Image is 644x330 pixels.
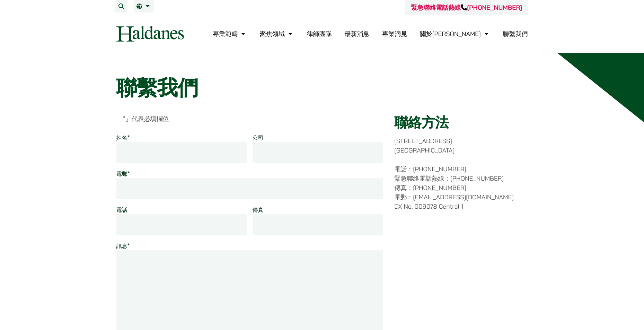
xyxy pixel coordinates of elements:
a: 聚焦領域 [260,30,294,38]
img: Logo of Haldanes [116,26,184,42]
label: 訊息 [116,242,130,249]
label: 公司 [253,134,264,141]
a: 專業洞見 [382,30,407,38]
label: 電話 [116,206,127,213]
h2: 聯絡方法 [394,114,528,131]
p: 「 」代表必填欄位 [116,114,383,123]
label: 傳真 [253,206,264,213]
a: 緊急聯絡電話熱線[PHONE_NUMBER] [411,3,522,11]
a: 律師團隊 [307,30,332,38]
a: 繁 [136,3,151,9]
a: 專業範疇 [213,30,247,38]
a: 聯繫我們 [503,30,528,38]
label: 電郵 [116,170,130,177]
h1: 聯繫我們 [116,75,528,100]
p: 電話：[PHONE_NUMBER] 緊急聯絡電話熱線：[PHONE_NUMBER] 傳真：[PHONE_NUMBER] 電郵：[EMAIL_ADDRESS][DOMAIN_NAME] DX No... [394,164,528,211]
a: 關於何敦 [420,30,490,38]
p: [STREET_ADDRESS] [GEOGRAPHIC_DATA] [394,136,528,155]
a: 最新消息 [344,30,369,38]
label: 姓名 [116,134,130,141]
